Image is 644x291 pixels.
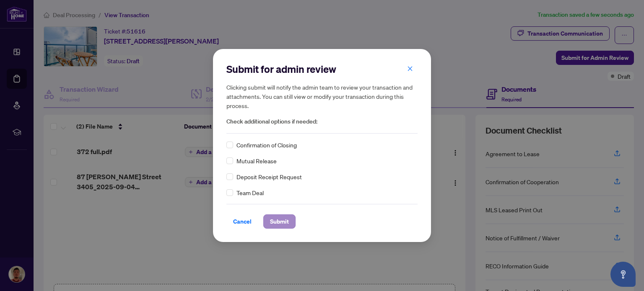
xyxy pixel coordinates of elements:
span: Team Deal [236,188,264,197]
span: Confirmation of Closing [236,140,297,149]
button: Submit [263,214,296,229]
span: Check additional options if needed: [226,117,418,126]
span: Submit [270,215,289,228]
h5: Clicking submit will notify the admin team to review your transaction and attachments. You can st... [226,82,418,110]
h2: Submit for admin review [226,62,418,76]
span: Deposit Receipt Request [236,172,302,181]
span: Mutual Release [236,156,277,165]
span: close [407,66,413,72]
span: Cancel [233,215,252,228]
button: Open asap [610,262,636,287]
button: Cancel [226,214,258,229]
